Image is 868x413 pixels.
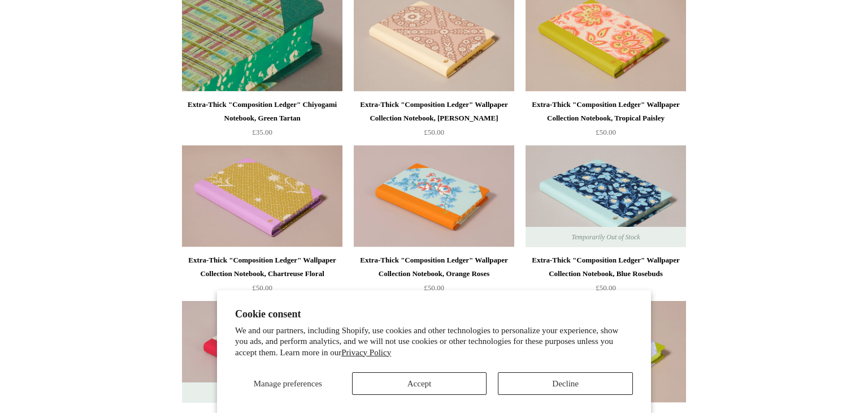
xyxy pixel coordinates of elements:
a: Extra-Thick "Composition Ledger" Wallpaper Collection Notebook, Blue Rosebuds £50.00 [526,253,686,300]
a: Extra-Thick "Composition Ledger" Wallpaper Collection Notebook, Orange Roses Extra-Thick "Composi... [354,145,514,247]
a: Extra-Thick "Composition Ledger" Wallpaper Collection Notebook, Blue Rosebuds Extra-Thick "Compos... [526,145,686,247]
h2: Cookie consent [235,308,633,320]
span: £50.00 [596,128,616,136]
a: Extra-Thick "Composition Ledger" Wallpaper Collection Notebook, Stained Glass Extra-Thick "Compos... [182,301,342,403]
span: Temporarily Out of Stock [560,227,651,247]
button: Accept [352,372,487,395]
img: Extra-Thick "Composition Ledger" Wallpaper Collection Notebook, Stained Glass [182,301,342,403]
div: Extra-Thick "Composition Ledger" Wallpaper Collection Notebook, Chartreuse Floral [185,253,340,281]
a: Extra-Thick "Composition Ledger" Wallpaper Collection Notebook, [PERSON_NAME] £50.00 [354,98,514,144]
div: Extra-Thick "Composition Ledger" Wallpaper Collection Notebook, Tropical Paisley [528,98,683,125]
a: Extra-Thick "Composition Ledger" Chiyogami Notebook, Green Tartan £35.00 [182,98,342,144]
button: Manage preferences [235,372,341,395]
span: Manage preferences [254,379,322,388]
button: Decline [498,372,633,395]
a: Extra-Thick "Composition Ledger" Wallpaper Collection Notebook, Orange Roses £50.00 [354,253,514,300]
span: £50.00 [424,283,444,292]
img: Extra-Thick "Composition Ledger" Wallpaper Collection Notebook, Orange Roses [354,145,514,247]
div: Extra-Thick "Composition Ledger" Wallpaper Collection Notebook, Orange Roses [357,253,511,281]
span: £50.00 [252,283,272,292]
span: £50.00 [424,128,444,136]
a: Extra-Thick "Composition Ledger" Wallpaper Collection Notebook, Tropical Paisley £50.00 [526,98,686,144]
div: Extra-Thick "Composition Ledger" Wallpaper Collection Notebook, Blue Rosebuds [528,253,683,281]
p: We and our partners, including Shopify, use cookies and other technologies to personalize your ex... [235,325,633,359]
img: Extra-Thick "Composition Ledger" Wallpaper Collection Notebook, Chartreuse Floral [182,145,342,247]
a: Extra-Thick "Composition Ledger" Wallpaper Collection Notebook, Chartreuse Floral £50.00 [182,253,342,300]
a: Privacy Policy [341,348,391,357]
span: £50.00 [596,283,616,292]
div: Extra-Thick "Composition Ledger" Wallpaper Collection Notebook, [PERSON_NAME] [357,98,511,125]
a: Extra-Thick "Composition Ledger" Wallpaper Collection Notebook, Chartreuse Floral Extra-Thick "Co... [182,145,342,247]
div: Extra-Thick "Composition Ledger" Chiyogami Notebook, Green Tartan [185,98,340,125]
span: £35.00 [252,128,272,136]
img: Extra-Thick "Composition Ledger" Wallpaper Collection Notebook, Blue Rosebuds [526,145,686,247]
